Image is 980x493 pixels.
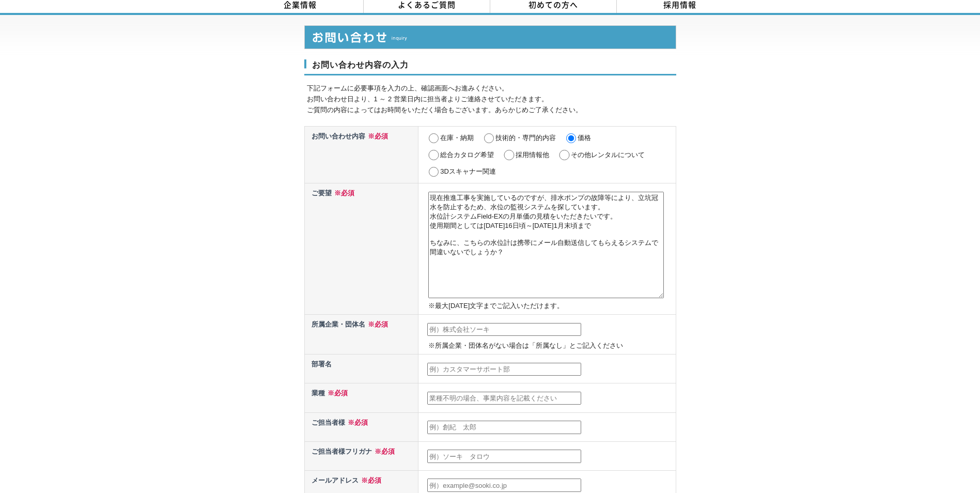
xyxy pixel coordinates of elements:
label: その他レンタルについて [571,151,645,159]
label: 採用情報他 [516,151,549,159]
span: ※必須 [332,189,354,197]
label: 技術的・専門的内容 [495,134,556,142]
input: 例）ソーキ タロウ [427,450,581,463]
span: ※必須 [359,476,381,484]
label: 価格 [578,134,591,142]
th: ご要望 [304,183,418,314]
th: 業種 [304,383,418,412]
th: お問い合わせ内容 [304,126,418,183]
span: ※必須 [372,448,395,455]
p: ※所属企業・団体名がない場合は「所属なし」とご記入ください [428,341,673,351]
h3: お問い合わせ内容の入力 [304,59,676,76]
input: 例）example@sooki.co.jp [427,479,581,492]
img: お問い合わせ [304,25,676,49]
label: 在庫・納期 [440,134,474,142]
input: 例）株式会社ソーキ [427,323,581,336]
th: ご担当者様フリガナ [304,441,418,470]
span: ※必須 [365,320,388,328]
label: 3Dスキャナー関連 [440,167,496,175]
p: ※最大[DATE]文字までご記入いただけます。 [428,301,673,312]
span: ※必須 [345,419,368,426]
th: 部署名 [304,355,418,383]
span: ※必須 [325,389,348,397]
p: 下記フォームに必要事項を入力の上、確認画面へお進みください。 お問い合わせ日より、1 ～ 2 営業日内に担当者よりご連絡させていただきます。 ご質問の内容によってはお時間をいただく場合もございま... [307,83,676,115]
input: 業種不明の場合、事業内容を記載ください [427,392,581,405]
input: 例）カスタマーサポート部 [427,363,581,376]
th: ご担当者様 [304,412,418,441]
input: 例）創紀 太郎 [427,421,581,434]
th: 所属企業・団体名 [304,315,418,355]
label: 総合カタログ希望 [440,151,494,159]
span: ※必須 [365,132,388,140]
